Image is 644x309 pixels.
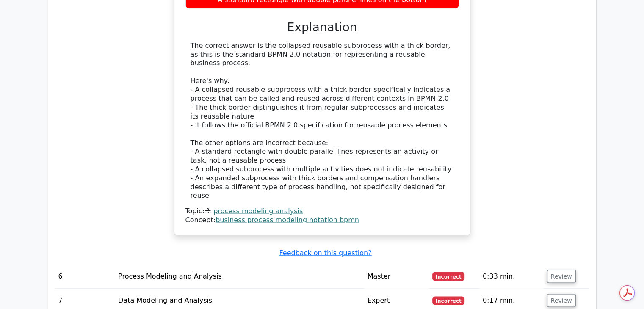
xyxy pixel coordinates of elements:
a: process modeling analysis [213,207,303,215]
span: Incorrect [432,272,465,280]
a: business process modeling notation bpmn [216,215,359,223]
div: Concept: [185,215,459,224]
td: 6 [55,264,115,288]
h3: Explanation [191,20,454,35]
td: Master [364,264,429,288]
button: Review [547,294,576,307]
button: Review [547,270,576,283]
span: Incorrect [432,296,465,305]
div: Topic: [185,207,459,215]
td: Process Modeling and Analysis [115,264,364,288]
div: The correct answer is the collapsed reusable subprocess with a thick border, as this is the stand... [191,41,454,200]
td: 0:33 min. [479,264,544,288]
a: Feedback on this question? [279,248,371,257]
